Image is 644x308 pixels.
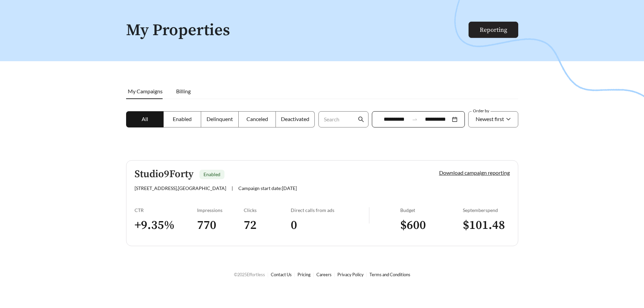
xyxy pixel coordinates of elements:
[126,22,469,40] h1: My Properties
[400,218,463,233] h3: $ 600
[400,207,463,213] div: Budget
[135,169,194,180] h5: Studio9Forty
[173,116,192,122] span: Enabled
[480,26,507,34] a: Reporting
[197,218,244,233] h3: 770
[291,207,369,213] div: Direct calls from ads
[463,207,510,213] div: September spend
[142,116,148,122] span: All
[135,185,226,191] span: [STREET_ADDRESS] , [GEOGRAPHIC_DATA]
[439,169,510,176] a: Download campaign reporting
[128,88,163,94] span: My Campaigns
[238,185,297,191] span: Campaign start date: [DATE]
[207,116,233,122] span: Delinquent
[135,207,197,213] div: CTR
[463,218,510,233] h3: $ 101.48
[469,22,518,38] button: Reporting
[197,207,244,213] div: Impressions
[291,218,369,233] h3: 0
[135,218,197,233] h3: + 9.35 %
[204,171,220,177] span: Enabled
[232,185,233,191] span: |
[176,88,191,94] span: Billing
[246,116,268,122] span: Canceled
[358,116,364,122] span: search
[244,207,291,213] div: Clicks
[412,116,418,122] span: swap-right
[412,116,418,122] span: to
[244,218,291,233] h3: 72
[126,160,518,246] a: Studio9FortyEnabled[STREET_ADDRESS],[GEOGRAPHIC_DATA]|Campaign start date:[DATE]Download campaign...
[476,116,504,122] span: Newest first
[281,116,309,122] span: Deactivated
